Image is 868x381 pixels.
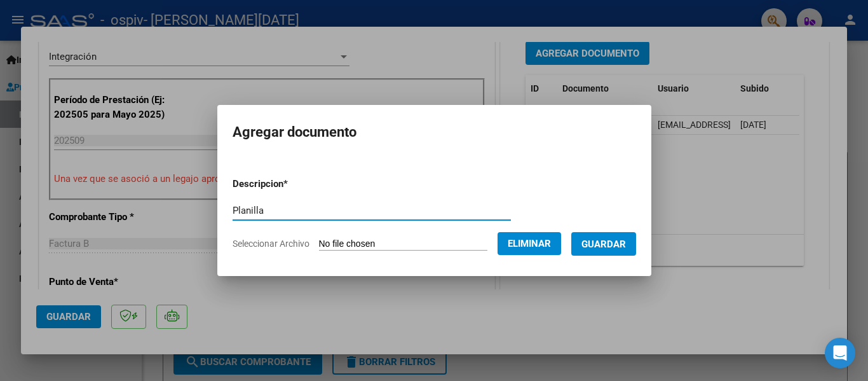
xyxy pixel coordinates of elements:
button: Eliminar [498,232,561,255]
span: Eliminar [508,238,551,249]
h2: Agregar documento [233,120,636,144]
button: Guardar [571,232,636,256]
span: Guardar [581,239,626,250]
div: Open Intercom Messenger [825,338,855,368]
p: Descripcion [233,177,354,191]
span: Seleccionar Archivo [233,239,309,249]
